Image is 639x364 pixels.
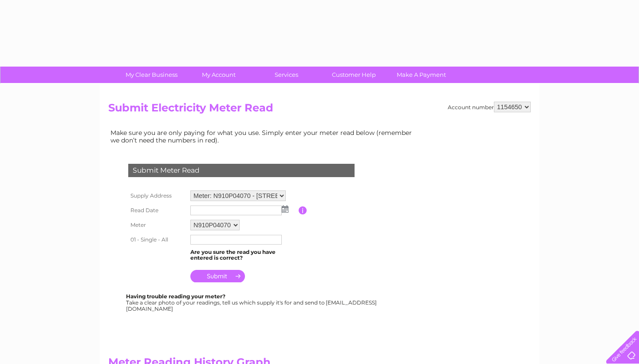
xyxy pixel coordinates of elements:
a: My Clear Business [115,67,188,83]
a: My Account [182,67,256,83]
a: Services [250,67,323,83]
div: Account number [448,102,531,112]
div: Take a clear photo of your readings, tell us which supply it's for and send to [EMAIL_ADDRESS][DO... [126,293,378,312]
th: Read Date [126,203,188,218]
h2: Submit Electricity Meter Read [108,102,531,119]
th: Supply Address [126,188,188,203]
a: Customer Help [317,67,390,83]
div: Submit Meter Read [128,164,355,177]
th: Meter [126,218,188,233]
b: Having trouble reading your meter? [126,293,225,300]
td: Make sure you are only paying for what you use. Simply enter your meter read below (remember we d... [108,127,419,146]
td: Are you sure the read you have entered is correct? [188,247,299,264]
a: Make A Payment [385,67,458,83]
input: Submit [190,270,245,282]
th: 01 - Single - All [126,233,188,247]
img: ... [282,206,288,213]
input: Information [299,206,307,214]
